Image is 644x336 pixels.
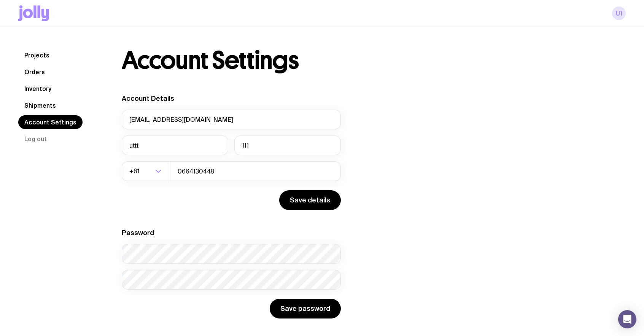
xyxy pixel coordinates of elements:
[129,161,141,181] span: +61
[122,135,228,155] input: First Name
[18,82,57,96] a: Inventory
[279,190,341,210] button: Save details
[141,161,153,181] input: Search for option
[18,132,53,146] button: Log out
[612,6,626,20] a: u1
[122,229,154,237] label: Password
[122,94,174,102] label: Account Details
[270,299,341,318] button: Save password
[122,48,299,73] h1: Account Settings
[618,310,636,328] div: Open Intercom Messenger
[18,115,83,129] a: Account Settings
[18,99,62,112] a: Shipments
[18,48,56,62] a: Projects
[122,110,341,129] input: your@email.com
[122,161,170,181] div: Search for option
[18,65,51,79] a: Orders
[170,161,341,181] input: 0400123456
[234,135,341,155] input: Last Name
